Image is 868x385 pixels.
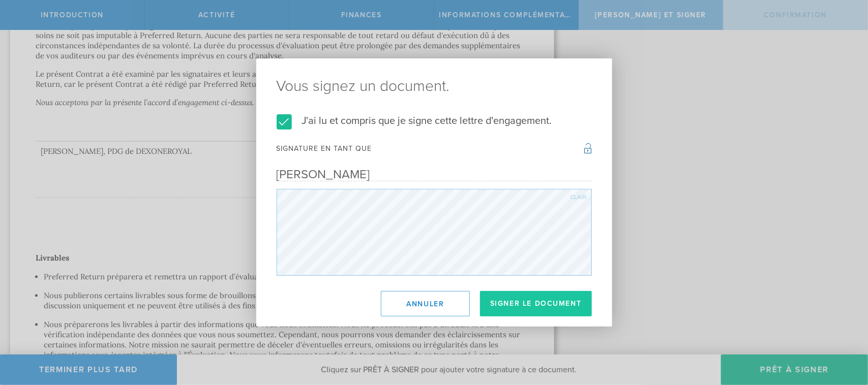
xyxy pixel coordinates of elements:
font: Vous signez un document. [277,79,592,94]
button: Annuler [381,291,470,316]
font: J'ai lu et compris que je signe cette lettre d'engagement. [302,114,592,127]
font: Signature en tant que [277,143,592,155]
button: Signer le document [480,291,592,316]
font: [PERSON_NAME] [277,169,592,181]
